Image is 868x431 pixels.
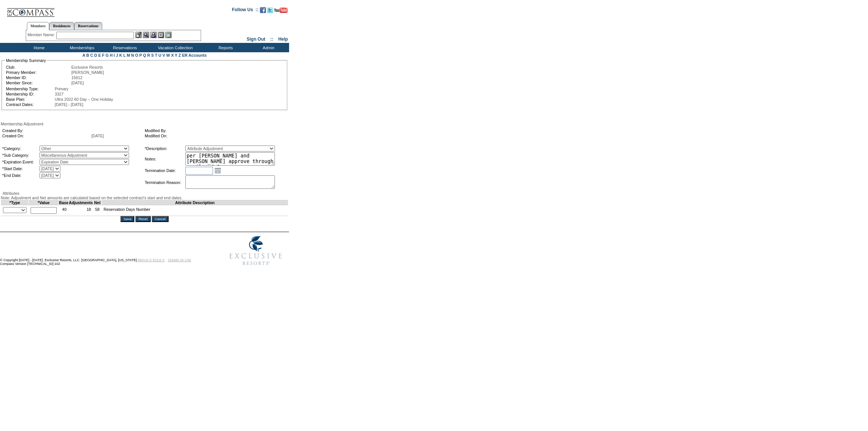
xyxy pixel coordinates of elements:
[145,166,185,175] td: Termination Date:
[2,166,39,172] td: *Start Date:
[166,53,170,57] a: W
[120,216,134,222] input: Save
[59,200,69,205] td: Base
[28,32,56,38] div: Member Name:
[274,7,288,13] img: Subscribe to our YouTube Channel
[1,200,29,205] td: *Type
[155,53,157,57] a: T
[71,65,103,69] span: Exclusive Resorts
[135,32,142,38] img: b_edit.gif
[171,53,174,57] a: X
[90,53,93,57] a: C
[143,53,146,57] a: Q
[6,81,70,85] td: Member Since:
[6,97,54,101] td: Base Plan:
[27,22,50,30] a: Members
[270,37,273,42] span: ::
[140,53,142,57] a: P
[159,53,162,57] a: U
[106,53,109,57] a: G
[123,53,125,57] a: L
[55,87,69,91] span: Primary
[69,205,93,216] td: 18
[71,70,104,75] span: [PERSON_NAME]
[6,92,54,96] td: Membership ID:
[138,258,165,262] a: PRIVACY POLICY
[145,175,185,190] td: Termination Reason:
[55,102,84,107] span: [DATE] - [DATE]
[2,146,39,152] td: *Category:
[165,32,172,38] img: b_calculator.gif
[91,134,104,138] span: [DATE]
[246,43,289,52] td: Admin
[214,166,222,175] a: Open the calendar popup.
[222,232,289,269] img: Exclusive Resorts
[145,128,284,133] td: Modified By:
[2,134,91,138] td: Created On:
[278,37,288,42] a: Help
[93,200,102,205] td: Net
[260,9,266,14] a: Become our fan on Facebook
[55,97,113,101] span: Ultra 2022 60 Day – One Holiday
[98,53,101,57] a: E
[127,53,130,57] a: M
[29,200,59,205] td: *Value
[274,9,288,14] a: Subscribe to our YouTube Channel
[6,70,70,75] td: Primary Member:
[114,53,115,57] a: I
[71,75,82,80] span: 15812
[119,53,122,57] a: K
[94,53,97,57] a: D
[152,216,169,222] input: Cancel
[163,53,165,57] a: V
[267,7,273,13] img: Follow us on Twitter
[232,6,258,15] td: Follow Us ::
[60,43,103,52] td: Memberships
[6,87,54,91] td: Membership Type:
[178,53,181,57] a: Z
[74,22,102,30] a: Reservations
[145,146,185,152] td: *Description:
[168,258,191,262] a: TERMS OF USE
[2,172,39,178] td: *End Date:
[175,53,178,57] a: Y
[247,37,265,42] a: Sign Out
[2,128,91,133] td: Created By:
[101,200,288,205] td: Attribute Description
[145,43,203,52] td: Vacation Collection
[182,53,207,57] a: ER Accounts
[6,75,70,80] td: Member ID:
[2,152,39,158] td: *Sub Category:
[260,7,266,13] img: Become our fan on Facebook
[49,22,74,30] a: Residences
[267,9,273,14] a: Follow us on Twitter
[135,53,138,57] a: O
[1,191,288,196] div: Attributes
[71,81,84,85] span: [DATE]
[1,196,288,200] div: Note: Adjustment and Net amounts are calculated based on the selected contract's start and end da...
[203,43,246,52] td: Reports
[86,53,89,57] a: B
[110,53,113,57] a: H
[6,102,54,107] td: Contract Dates:
[101,205,288,216] td: Reservation Days Number
[116,53,118,57] a: J
[2,159,39,165] td: *Expiration Event:
[151,53,154,57] a: S
[131,53,134,57] a: N
[93,205,102,216] td: 58
[103,43,145,52] td: Reservations
[147,53,150,57] a: R
[17,43,60,52] td: Home
[1,122,288,126] div: Membership Adjustment
[59,205,69,216] td: 40
[143,32,149,38] img: View
[135,216,150,222] input: Reset
[158,32,164,38] img: Reservations
[82,53,85,57] a: A
[69,200,93,205] td: Adjustments
[102,53,104,57] a: F
[150,32,157,38] img: Impersonate
[5,58,47,63] legend: Membership Summary
[145,152,185,166] td: Notes:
